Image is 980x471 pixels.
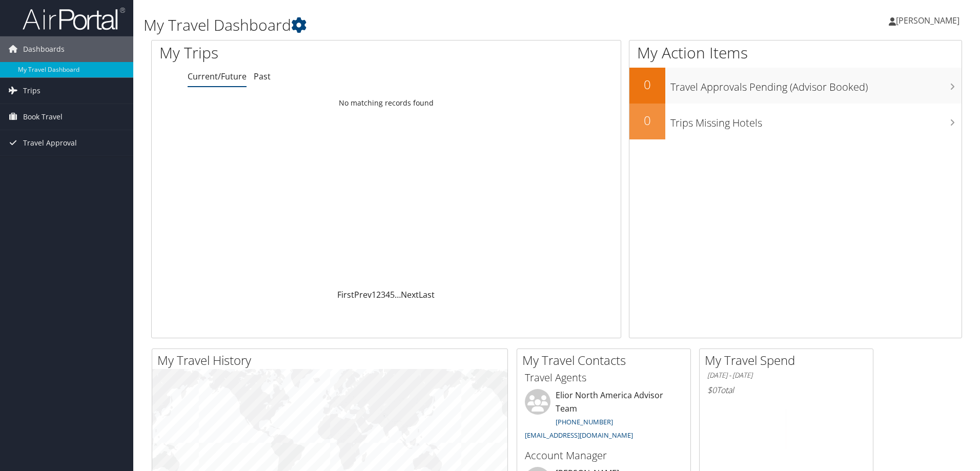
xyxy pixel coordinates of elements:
span: Book Travel [23,104,63,130]
a: Current/Future [188,71,247,82]
h1: My Trips [159,42,418,64]
h3: Account Manager [525,448,683,463]
h3: Travel Agents [525,371,683,385]
a: Prev [354,289,372,300]
a: 0Travel Approvals Pending (Advisor Booked) [629,68,962,104]
h1: My Travel Dashboard [144,14,695,36]
a: [PHONE_NUMBER] [556,417,613,426]
span: Dashboards [23,36,65,62]
span: Trips [23,78,40,104]
h1: My Action Items [629,42,962,64]
span: … [395,289,401,300]
a: 3 [381,289,385,300]
span: Travel Approval [23,130,77,156]
a: 2 [376,289,381,300]
a: Last [419,289,435,300]
h3: Trips Missing Hotels [670,111,962,130]
a: First [337,289,354,300]
h6: Total [707,384,865,396]
a: [PERSON_NAME] [889,5,970,36]
h2: My Travel History [157,352,507,369]
td: No matching records found [152,94,621,112]
a: 4 [385,289,390,300]
a: 1 [372,289,376,300]
h2: 0 [629,76,665,93]
a: Next [401,289,419,300]
span: [PERSON_NAME] [896,15,959,26]
h2: My Travel Contacts [522,352,690,369]
img: airportal-logo.png [23,7,125,31]
a: [EMAIL_ADDRESS][DOMAIN_NAME] [525,431,633,440]
h2: My Travel Spend [705,352,873,369]
li: Elior North America Advisor Team [520,389,688,444]
a: Past [254,71,271,82]
h2: 0 [629,112,665,129]
h3: Travel Approvals Pending (Advisor Booked) [670,75,962,94]
a: 5 [390,289,395,300]
h6: [DATE] - [DATE] [707,371,865,380]
a: 0Trips Missing Hotels [629,104,962,139]
span: $0 [707,384,717,396]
